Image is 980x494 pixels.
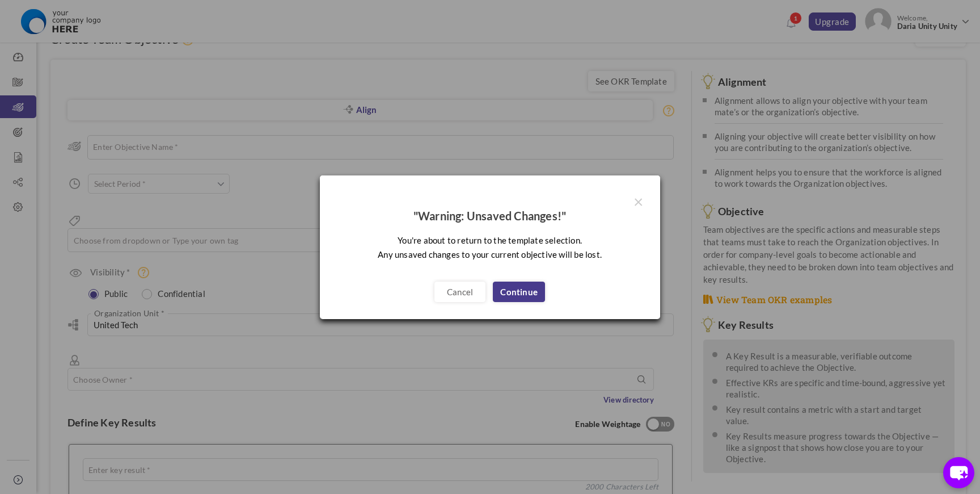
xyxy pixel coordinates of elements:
a: Continue [493,282,545,302]
button: chat-button [943,457,974,488]
a: Cancel [434,282,485,302]
h3: "Warning: Unsaved Changes!" [337,210,643,222]
button: × [633,192,643,210]
p: You're about to return to the template selection. Any unsaved changes to your current objective w... [337,228,643,262]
